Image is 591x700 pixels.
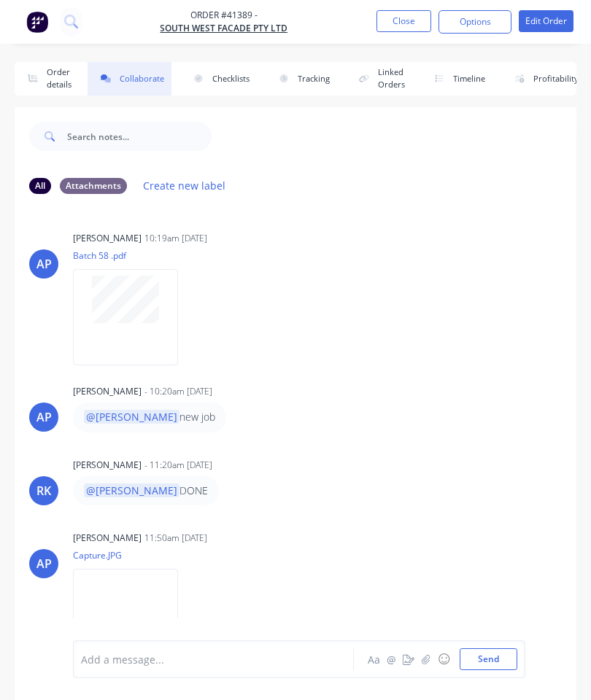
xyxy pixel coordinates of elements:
a: South West Facade Pty Ltd [160,22,287,35]
div: [PERSON_NAME] [73,385,142,398]
button: Linked Orders [346,62,412,96]
button: Edit Order [519,10,573,32]
span: @[PERSON_NAME] [84,483,179,497]
div: AP [36,408,52,426]
div: - 11:20am [DATE] [144,459,212,472]
span: Order #41389 - [160,9,287,22]
div: - 10:20am [DATE] [144,385,212,398]
div: 10:19am [DATE] [144,232,207,245]
p: Capture.JPG [73,549,193,561]
p: DONE [84,483,208,498]
button: Profitability [501,62,586,96]
button: ☺ [435,650,452,668]
button: Close [376,10,431,32]
p: new job [84,410,215,424]
div: [PERSON_NAME] [73,532,142,545]
div: [PERSON_NAME] [73,459,142,472]
span: @[PERSON_NAME] [84,410,179,424]
button: Checklists [180,62,257,96]
button: @ [382,650,400,668]
button: Timeline [421,62,492,96]
div: 11:50am [DATE] [144,532,207,545]
button: Tracking [266,62,337,96]
div: RK [36,482,51,499]
button: Options [439,10,511,34]
img: Factory [26,11,48,33]
button: Create new label [136,176,233,195]
p: Batch 58 .pdf [73,249,193,262]
div: Attachments [60,178,127,194]
button: Aa [365,650,382,668]
button: Order details [15,62,79,96]
div: AP [36,555,52,572]
div: AP [36,255,52,273]
div: All [29,178,51,194]
button: Collaborate [88,62,171,96]
input: Search notes... [67,122,212,151]
button: Send [460,648,517,670]
div: [PERSON_NAME] [73,232,142,245]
